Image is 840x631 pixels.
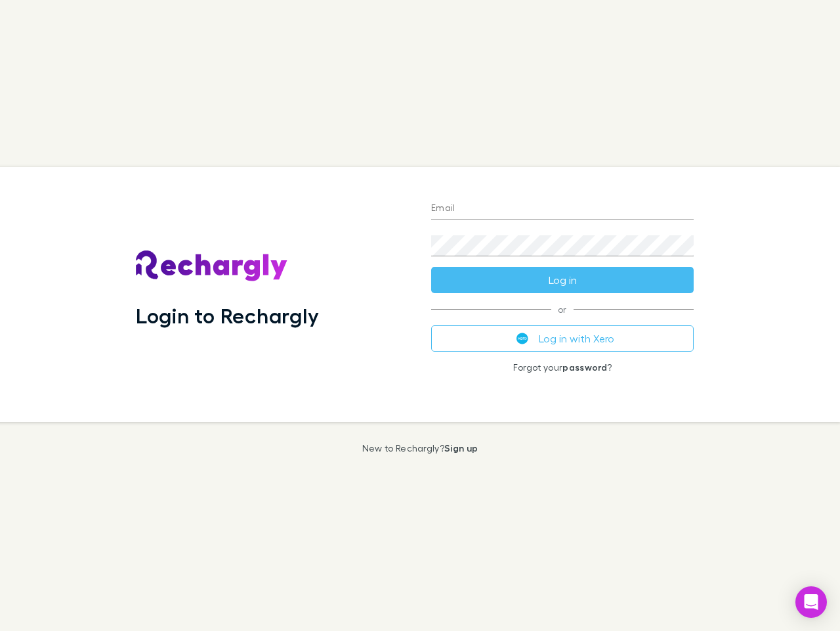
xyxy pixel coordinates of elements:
button: Log in with Xero [431,325,694,352]
button: Log in [431,267,694,293]
p: Forgot your ? [431,362,694,373]
img: Rechargly's Logo [136,250,288,282]
p: New to Rechargly? [362,443,478,454]
div: Open Intercom Messenger [795,586,827,618]
a: password [562,362,607,373]
a: Sign up [444,442,478,454]
img: Xero's logo [516,333,528,344]
h1: Login to Rechargly [136,303,319,328]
